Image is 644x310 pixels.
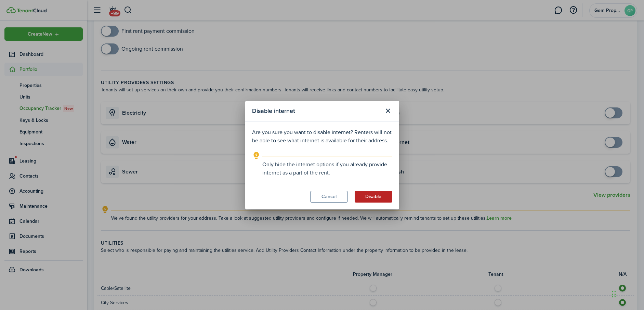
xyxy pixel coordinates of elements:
[610,277,644,310] iframe: Chat Widget
[612,284,616,305] div: Drag
[252,104,381,118] modal-title: Disable internet
[252,128,392,145] p: Are you sure you want to disable internet? Renters will not be able to see what internet is avail...
[355,191,392,203] button: Disable
[262,160,392,177] explanation-description: Only hide the internet options if you already provide internet as a part of the rent.
[252,152,261,160] i: outline
[382,105,394,117] button: Close modal
[310,191,348,203] button: Cancel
